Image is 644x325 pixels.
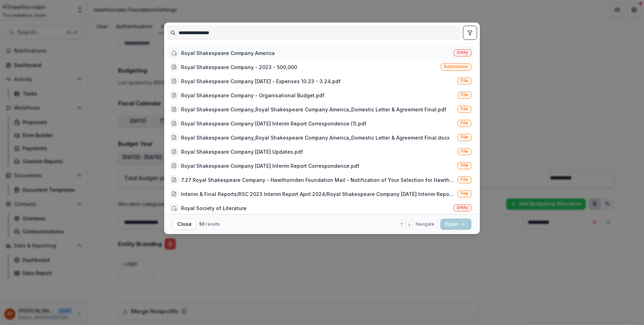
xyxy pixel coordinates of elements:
div: Royal Shakespeare Company [DATE] Interim Report Correspondence.pdf [181,162,359,170]
span: File [461,135,468,140]
div: Royal Shakespeare Company America [181,49,275,57]
span: Entity [457,50,468,55]
div: Royal Society of Literature [181,204,247,212]
button: Close [173,219,196,230]
button: toggle filters [463,26,477,40]
span: File [461,149,468,154]
div: Royal Shakespeare Company_Royal Shakespeare Company America_Domestic Letter & Agreement Final.docx [181,134,450,141]
div: Royal Shakespeare Company_Royal Shakespeare Company America_Domestic Letter & Agreement Final.pdf [181,106,446,113]
span: File [461,92,468,97]
div: Royal Shakespeare Company - Organisational Budget.pdf [181,92,324,99]
span: File [461,177,468,182]
div: Royal Shakespeare Company [DATE] - Expenses 10.23 - 3.24.pdf [181,78,341,85]
div: Interim & Final Reports/RSC 2023 Interim Report April 2024/Royal Shakespeare Company [DATE] Inter... [181,190,455,198]
div: Royal Shakespeare Company [DATE] Updates.pdf [181,148,303,155]
span: Navigate [416,221,434,227]
span: File [461,106,468,111]
span: Submission [444,64,468,69]
span: 50 [199,221,205,227]
span: File [461,121,468,125]
button: Open [440,219,471,230]
div: 7.27 Royal Shakespeare Company - Hawthornden Foundation Mail - Notification of Your Selection for... [181,176,455,184]
span: File [461,191,468,196]
span: File [461,163,468,168]
div: Royal Shakespeare Company [DATE] Interim Report Correspondence (1).pdf [181,120,366,127]
span: File [461,78,468,83]
div: Royal Shakespeare Company - 2023 - 500,000 [181,63,297,71]
span: Entity [457,205,468,210]
span: results [206,221,220,227]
